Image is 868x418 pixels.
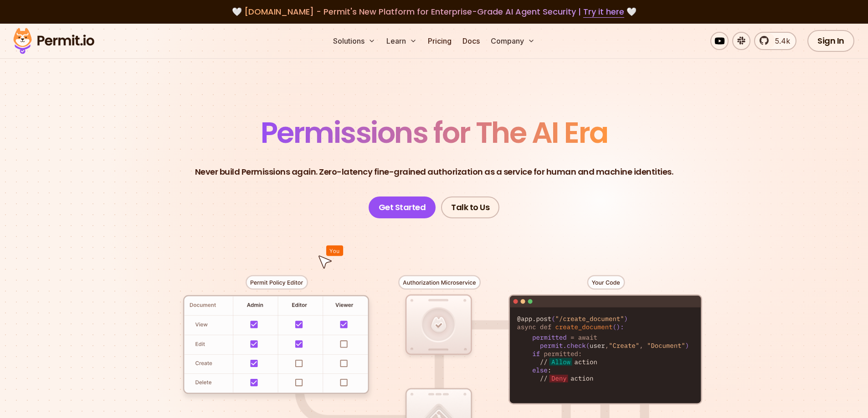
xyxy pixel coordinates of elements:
[770,35,790,46] span: 5.4k
[9,25,98,56] img: Permit logo
[754,32,796,50] a: 5.4k
[487,32,539,50] button: Company
[369,196,436,218] a: Get Started
[195,166,673,178] p: Never build Permissions again. Zero-latency fine-grained authorization as a service for human and...
[329,32,379,50] button: Solutions
[459,32,483,50] a: Docs
[383,32,421,50] button: Learn
[441,196,499,218] a: Talk to Us
[583,6,624,18] a: Try it here
[244,6,624,17] span: [DOMAIN_NAME] - Permit's New Platform for Enterprise-Grade AI Agent Security |
[807,30,854,52] a: Sign In
[261,112,608,153] span: Permissions for The AI Era
[424,32,455,50] a: Pricing
[22,5,846,18] div: 🤍 🤍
